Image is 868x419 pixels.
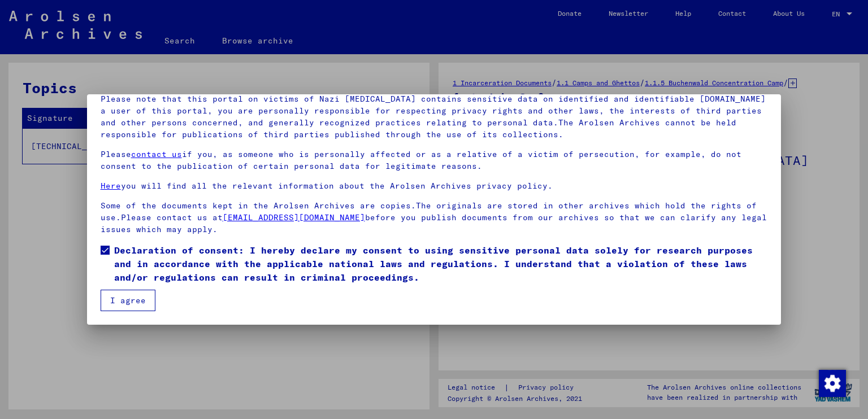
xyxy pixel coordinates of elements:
[101,181,121,191] a: Here
[101,180,768,192] p: you will find all the relevant information about the Arolsen Archives privacy policy.
[114,243,768,284] span: Declaration of consent: I hereby declare my consent to using sensitive personal data solely for r...
[131,149,182,159] a: contact us
[819,370,846,397] img: Change consent
[101,290,155,311] button: I agree
[101,93,768,141] p: Please note that this portal on victims of Nazi [MEDICAL_DATA] contains sensitive data on identif...
[223,212,365,222] a: [EMAIL_ADDRESS][DOMAIN_NAME]
[101,149,768,172] p: Please if you, as someone who is personally affected or as a relative of a victim of persecution,...
[101,200,768,235] p: Some of the documents kept in the Arolsen Archives are copies.The originals are stored in other a...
